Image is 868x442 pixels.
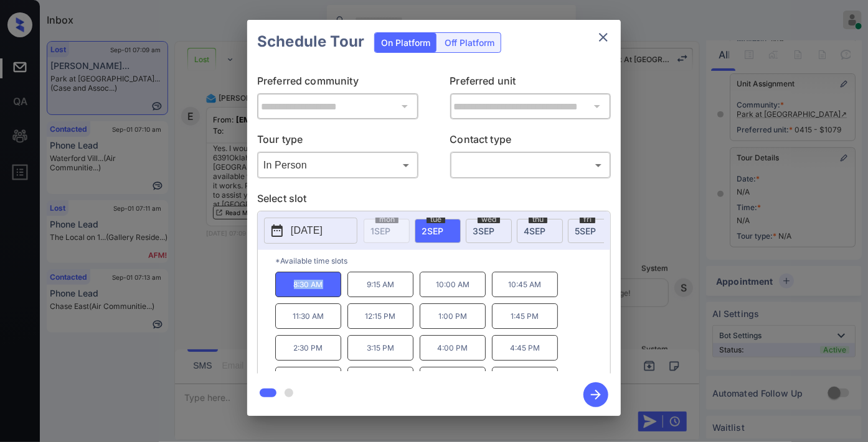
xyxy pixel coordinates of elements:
div: date-select [415,219,461,243]
h2: Schedule Tour [247,20,374,63]
span: 4 SEP [524,226,545,236]
span: 2 SEP [422,226,443,236]
div: On Platform [375,33,436,52]
p: 10:00 AM [420,272,486,297]
p: Preferred community [257,73,418,93]
p: 8:45 AM [275,367,341,392]
p: Select slot [257,191,611,211]
p: 8:30 AM [275,272,341,297]
p: Preferred unit [450,73,611,93]
p: 4:45 PM [492,335,558,361]
p: 2:30 PM [275,335,341,361]
div: date-select [466,219,512,243]
span: wed [478,216,500,223]
p: 1:00 PM [420,303,486,329]
button: [DATE] [264,218,357,244]
div: Off Platform [438,33,501,52]
p: 10:15 AM [420,367,486,392]
p: *Available time slots [275,250,610,272]
p: 4:00 PM [420,335,486,361]
span: 5 SEP [575,226,596,236]
p: 9:15 AM [347,272,413,297]
p: 10:45 AM [492,272,558,297]
p: 1:45 PM [492,303,558,329]
p: 3:15 PM [347,335,413,361]
span: thu [529,216,547,223]
p: Contact type [450,132,611,152]
p: 11:30 AM [275,303,341,329]
p: [DATE] [291,223,323,238]
div: In Person [260,155,415,175]
p: 9:30 AM [347,367,413,392]
span: tue [427,216,445,223]
button: close [591,25,616,50]
span: 3 SEP [473,226,494,236]
button: btn-next [576,379,616,411]
p: 12:15 PM [347,303,413,329]
p: Tour type [257,132,418,152]
div: date-select [568,219,614,243]
div: date-select [517,219,563,243]
p: 11:00 AM [492,367,558,392]
span: fri [580,216,595,223]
